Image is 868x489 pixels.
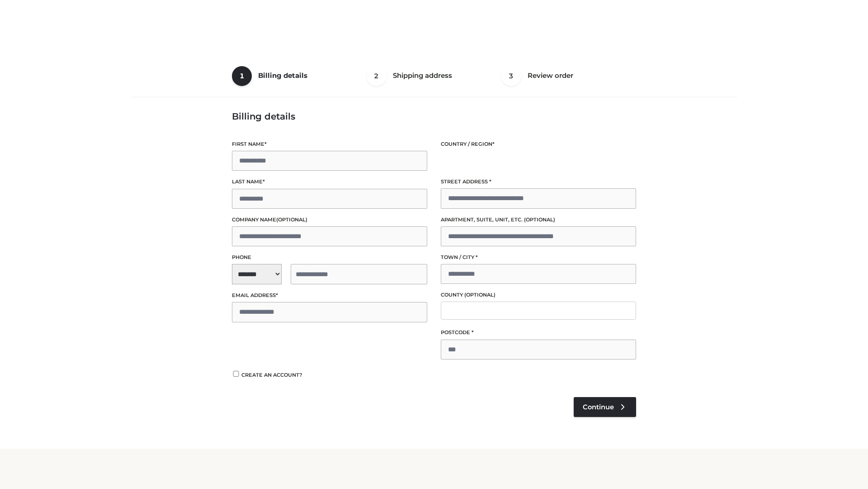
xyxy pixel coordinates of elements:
[524,216,555,223] span: (optional)
[441,253,636,262] label: Town / City
[441,328,636,337] label: Postcode
[232,177,427,186] label: Last name
[232,216,427,224] label: Company name
[574,397,636,417] a: Continue
[241,372,302,378] span: Create an account?
[232,253,427,262] label: Phone
[232,291,427,300] label: Email address
[232,371,240,377] input: Create an account?
[232,140,427,149] label: First name
[441,216,636,224] label: Apartment, suite, unit, etc.
[232,111,636,122] h3: Billing details
[583,403,614,411] span: Continue
[441,140,636,149] label: Country / Region
[276,216,307,223] span: (optional)
[464,292,495,298] span: (optional)
[441,291,636,299] label: County
[441,177,636,186] label: Street address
